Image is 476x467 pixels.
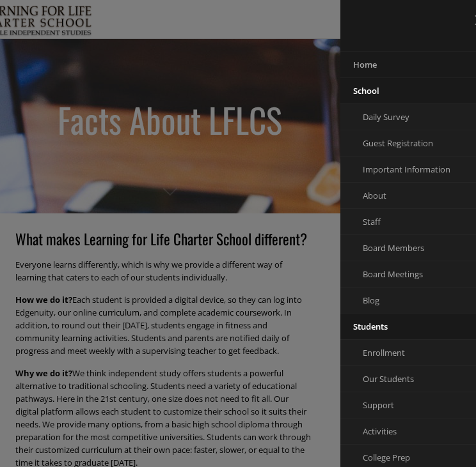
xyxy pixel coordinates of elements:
a: Board Meetings [340,261,468,287]
span: Home [353,59,377,70]
a: Daily Survey [340,104,468,130]
a: Staff [340,209,468,234]
a: Important Information [340,157,468,182]
span: Activities [363,425,397,437]
a: School [340,78,468,103]
span: Guest Registration [363,137,433,149]
span: Support [363,399,394,411]
a: Enrollment [340,340,468,365]
a: Board Members [340,235,468,261]
span: Enrollment [363,347,405,358]
a: Students [340,314,468,339]
a: Activities [340,418,468,444]
span: Our Students [363,373,414,385]
a: About [340,183,468,208]
span: Board Meetings [363,268,423,280]
span: About [363,190,386,201]
a: Guest Registration [340,130,468,156]
a: Blog [340,287,468,313]
a: Our Students [340,366,468,392]
span: Blog [363,295,379,306]
span: Students [353,321,388,332]
span: Daily Survey [363,111,409,123]
a: Home [340,52,468,77]
span: Board Members [363,242,424,254]
span: Important Information [363,164,450,175]
span: College Prep [363,452,410,463]
a: Support [340,392,468,418]
span: Staff [363,216,381,227]
span: School [353,85,379,96]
